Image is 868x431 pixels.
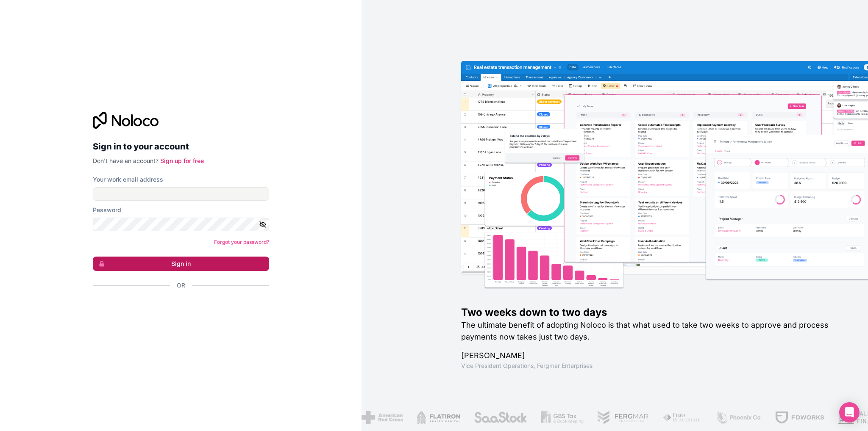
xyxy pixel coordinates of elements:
[839,402,860,423] div: Open Intercom Messenger
[177,281,185,290] span: Or
[540,411,584,424] img: /assets/gbstax-C-GtDUiK.png
[775,411,824,424] img: /assets/fdworks-Bi04fVtw.png
[89,299,267,318] iframe: Sign in with Google Button
[474,411,527,424] img: /assets/saastock-C6Zbiodz.png
[93,206,121,214] label: Password
[93,218,269,231] input: Password
[597,411,649,424] img: /assets/fergmar-CudnrXN5.png
[715,411,761,424] img: /assets/phoenix-BREaitsQ.png
[461,319,841,343] h2: The ultimate benefit of adopting Noloco is that what used to take two weeks to approve and proces...
[93,157,159,164] span: Don't have an account?
[461,350,841,362] h1: [PERSON_NAME]
[461,362,841,370] h1: Vice President Operations , Fergmar Enterprises
[362,411,403,424] img: /assets/american-red-cross-BAupjrZR.png
[662,411,702,424] img: /assets/fiera-fwj2N5v4.png
[93,257,269,271] button: Sign in
[93,175,163,184] label: Your work email address
[461,306,841,319] h1: Two weeks down to two days
[416,411,460,424] img: /assets/flatiron-C8eUkumj.png
[93,139,269,154] h2: Sign in to your account
[93,187,269,201] input: Email address
[214,239,269,245] a: Forgot your password?
[160,157,204,164] a: Sign up for free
